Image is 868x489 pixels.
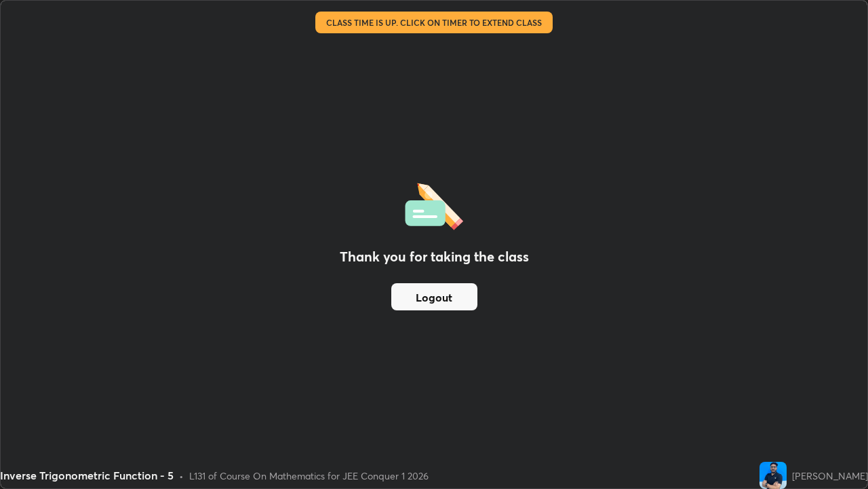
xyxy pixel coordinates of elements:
button: Logout [391,283,477,310]
img: offlineFeedback.1438e8b3.svg [405,179,463,230]
div: [PERSON_NAME] [792,469,868,483]
img: ab24a058a92a4a82a9f905d27f7b9411.jpg [759,462,787,489]
div: • [179,469,184,483]
div: L131 of Course On Mathematics for JEE Conquer 1 2026 [189,469,429,483]
h2: Thank you for taking the class [340,247,529,267]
